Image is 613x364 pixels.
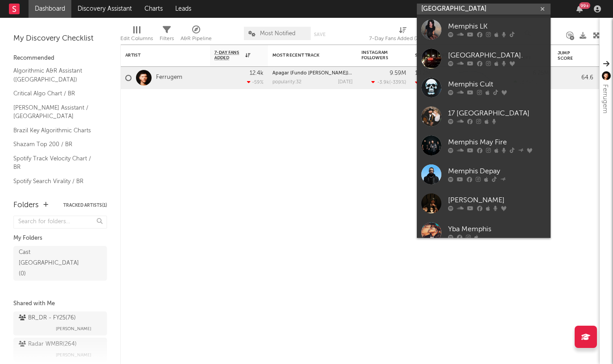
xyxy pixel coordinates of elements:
div: [GEOGRAPHIC_DATA]. [448,50,546,61]
a: Spotify Search Virality / BR [13,176,98,186]
div: BR_DR - FY25 ( 76 ) [19,313,76,323]
span: -3.9k [377,80,389,85]
div: 7-Day Fans Added (7-Day Fans Added) [369,22,436,48]
div: Folders [13,200,39,211]
div: -59 % [247,79,263,85]
div: 7-Day Fans Added (7-Day Fans Added) [369,33,436,44]
div: 9.59M [390,70,406,76]
div: Jump Score [558,50,580,61]
span: [PERSON_NAME] [56,350,91,360]
div: popularity: 32 [272,80,301,85]
a: Memphis Cult [417,73,551,102]
div: 99 + [579,2,590,9]
div: Artist [125,53,192,58]
div: 64.6 [558,73,593,83]
div: My Discovery Checklist [13,33,107,44]
div: Yba Memphis [448,224,546,235]
div: A&R Pipeline [181,33,212,44]
div: Radar WMBR ( 264 ) [19,339,77,350]
div: Apagar (Fundo Raso) - Ao Vivo [272,71,353,76]
div: 17 [GEOGRAPHIC_DATA] [448,108,546,119]
a: Radar WMBR(264)[PERSON_NAME] [13,338,107,362]
div: Memphis Cult [448,79,546,90]
div: Memphis LK [448,21,546,32]
a: Shazam Top 200 / BR [13,139,98,149]
div: Edit Columns [120,22,153,48]
a: Memphis May Fire [417,131,551,160]
span: -339 % [391,80,405,85]
span: Most Notified [260,31,296,37]
div: [PERSON_NAME] [448,195,546,206]
button: Save [314,32,325,37]
div: Cast [GEOGRAPHIC_DATA] ( 0 ) [19,247,82,279]
div: Memphis Depay [448,166,546,177]
a: 17 [GEOGRAPHIC_DATA] [417,102,551,131]
a: Yba Memphis [417,218,551,247]
a: [PERSON_NAME] Assistant / [GEOGRAPHIC_DATA] [13,103,98,121]
a: Cast [GEOGRAPHIC_DATA](0) [13,246,107,281]
a: Ferrugem [156,74,182,82]
a: Memphis LK [417,15,551,44]
div: -201k [415,80,434,86]
button: 99+ [576,5,583,12]
div: Shared with Me [13,299,107,309]
a: Algorithmic A&R Assistant ([GEOGRAPHIC_DATA]) [13,66,98,84]
a: Spotify Track Velocity Chart / BR [13,154,98,172]
a: [PERSON_NAME] [417,189,551,218]
div: Edit Columns [120,33,153,44]
a: [GEOGRAPHIC_DATA]. [417,44,551,73]
div: Ferrugem [600,84,610,114]
div: Most Recent Track [272,53,339,58]
span: 7-Day Fans Added [214,50,243,61]
a: BR_DR - FY25(76)[PERSON_NAME] [13,311,107,335]
input: Search for artists [417,4,551,15]
div: Instagram Followers [362,50,393,61]
a: Brazil Key Algorithmic Charts [13,126,98,135]
div: 10.2M [415,70,431,76]
a: Apagar (Fundo [PERSON_NAME]) - Ao Vivo [272,71,371,76]
a: Memphis Depay [417,160,551,189]
span: [PERSON_NAME] [56,323,91,334]
div: Filters [160,33,174,44]
div: My Folders [13,233,107,244]
div: A&R Pipeline [181,22,212,48]
div: [DATE] [338,80,353,85]
div: Recommended [13,53,107,64]
div: Spotify Monthly Listeners [415,53,482,58]
div: Memphis May Fire [448,137,546,148]
div: ( ) [371,79,406,85]
div: 12.4k [250,70,263,76]
button: Tracked Artists(1) [63,203,107,208]
a: Critical Algo Chart / BR [13,89,98,98]
input: Search for folders... [13,216,107,229]
div: Filters [160,22,174,48]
